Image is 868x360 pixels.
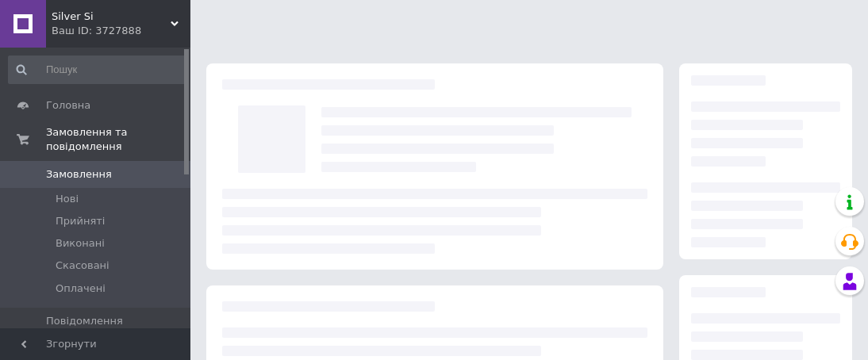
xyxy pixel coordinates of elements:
span: Повідомлення [46,314,123,328]
span: Оплачені [56,281,106,296]
input: Пошук [8,56,187,84]
span: Скасовані [56,259,109,273]
span: Прийняті [56,214,105,228]
span: Замовлення [46,167,112,182]
span: Нові [56,192,79,206]
div: Ваш ID: 3727888 [52,24,190,38]
span: Головна [46,98,90,113]
span: Замовлення та повідомлення [46,125,190,154]
span: Silver Si [52,10,171,24]
span: Виконані [56,236,105,251]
